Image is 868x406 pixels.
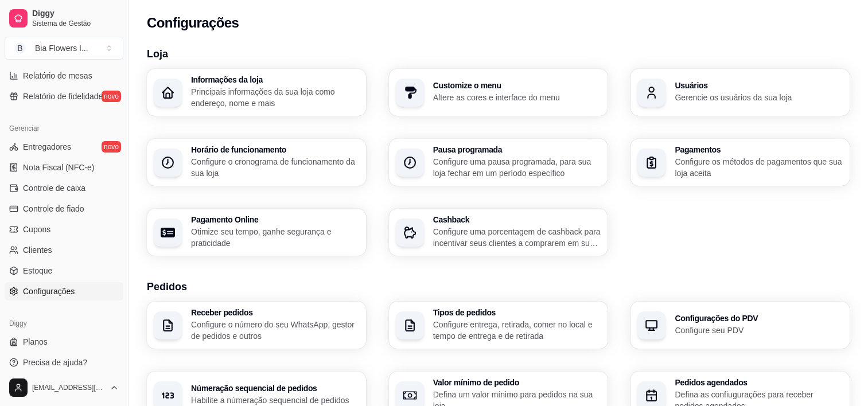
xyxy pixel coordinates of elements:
span: Sistema de Gestão [32,19,119,28]
span: Relatório de fidelidade [23,91,103,102]
a: Relatório de mesas [5,67,123,85]
button: Configurações do PDVConfigure seu PDV [630,302,850,349]
p: Configure entrega, retirada, comer no local e tempo de entrega e de retirada [433,319,601,342]
h3: Configurações do PDV [675,314,843,322]
button: Tipos de pedidosConfigure entrega, retirada, comer no local e tempo de entrega e de retirada [389,302,608,349]
a: Clientes [5,241,123,259]
span: Nota Fiscal (NFC-e) [23,162,94,173]
span: B [14,42,26,54]
button: UsuáriosGerencie os usuários da sua loja [630,69,850,116]
a: Cupons [5,220,123,239]
h3: Receber pedidos [191,309,359,317]
a: Precisa de ajuda? [5,353,123,372]
a: Planos [5,333,123,351]
p: Configure os métodos de pagamentos que sua loja aceita [675,156,843,179]
span: Entregadores [23,141,71,153]
span: Cupons [23,224,50,235]
h3: Loja [147,46,850,62]
span: Relatório de mesas [23,70,92,81]
div: Bia Flowers I ... [35,42,88,54]
div: Gerenciar [5,119,123,138]
h3: Usuários [675,81,843,89]
h3: Cashback [433,216,601,224]
p: Configure o número do seu WhatsApp, gestor de pedidos e outros [191,319,359,342]
button: Receber pedidosConfigure o número do seu WhatsApp, gestor de pedidos e outros [147,302,366,349]
h3: Pedidos [147,279,850,295]
h2: Configurações [147,14,239,32]
h3: Pagamentos [675,146,843,154]
span: Controle de caixa [23,182,85,194]
p: Configure seu PDV [675,325,843,336]
h3: Pagamento Online [191,216,359,224]
p: Principais informações da sua loja como endereço, nome e mais [191,86,359,109]
a: DiggySistema de Gestão [5,5,123,32]
p: Altere as cores e interface do menu [433,92,601,103]
h3: Horário de funcionamento [191,146,359,154]
h3: Customize o menu [433,81,601,89]
span: Estoque [23,265,52,276]
button: Select a team [5,37,123,60]
p: Gerencie os usuários da sua loja [675,92,843,103]
button: Pausa programadaConfigure uma pausa programada, para sua loja fechar em um período específico [389,139,608,186]
p: Otimize seu tempo, ganhe segurança e praticidade [191,226,359,249]
button: Horário de funcionamentoConfigure o cronograma de funcionamento da sua loja [147,139,366,186]
a: Estoque [5,261,123,280]
h3: Tipos de pedidos [433,309,601,317]
span: Configurações [23,286,75,297]
p: Habilite a númeração sequencial de pedidos [191,395,359,406]
a: Configurações [5,282,123,300]
a: Controle de fiado [5,200,123,218]
span: [EMAIL_ADDRESS][DOMAIN_NAME] [32,383,105,392]
span: Diggy [32,9,119,19]
h3: Valor mínimo de pedido [433,378,601,387]
a: Entregadoresnovo [5,138,123,156]
p: Configure o cronograma de funcionamento da sua loja [191,156,359,179]
button: Informações da lojaPrincipais informações da sua loja como endereço, nome e mais [147,69,366,116]
span: Clientes [23,244,52,256]
button: CashbackConfigure uma porcentagem de cashback para incentivar seus clientes a comprarem em sua loja [389,209,608,256]
h3: Númeração sequencial de pedidos [191,384,359,392]
span: Planos [23,336,48,348]
button: Customize o menuAltere as cores e interface do menu [389,69,608,116]
a: Controle de caixa [5,179,123,197]
h3: Pausa programada [433,146,601,154]
span: Controle de fiado [23,203,84,214]
a: Nota Fiscal (NFC-e) [5,158,123,177]
button: [EMAIL_ADDRESS][DOMAIN_NAME] [5,374,123,401]
p: Configure uma porcentagem de cashback para incentivar seus clientes a comprarem em sua loja [433,226,601,249]
h3: Pedidos agendados [675,378,843,387]
p: Configure uma pausa programada, para sua loja fechar em um período específico [433,156,601,179]
a: Relatório de fidelidadenovo [5,87,123,106]
button: Pagamento OnlineOtimize seu tempo, ganhe segurança e praticidade [147,209,366,256]
span: Precisa de ajuda? [23,357,87,368]
h3: Informações da loja [191,76,359,84]
button: PagamentosConfigure os métodos de pagamentos que sua loja aceita [630,139,850,186]
div: Diggy [5,314,123,333]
